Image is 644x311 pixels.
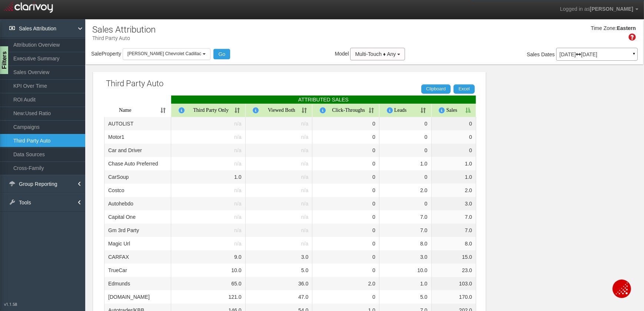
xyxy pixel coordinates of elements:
span: n/a [234,201,241,207]
td: 5.0 [246,264,313,277]
span: n/a [301,214,308,220]
td: 1.0 [432,157,477,170]
td: 0 [432,117,477,130]
span: Multi-Touch ♦ Any [355,51,396,57]
a: Logged in as[PERSON_NAME] [554,0,644,18]
td: 103.0 [432,277,477,290]
span: n/a [234,161,241,167]
td: 0 [312,264,379,277]
span: n/a [234,214,241,220]
td: 1.0 [379,277,432,290]
td: 0 [312,197,379,210]
td: 0 [312,157,379,170]
td: 7.0 [379,224,432,237]
td: 0 [312,210,379,224]
span: n/a [301,174,308,180]
td: Chase Auto Preferred [104,157,171,170]
td: 0 [379,130,432,144]
td: 65.0 [171,277,246,290]
th: Viewed Both&#160;: activate to sort column ascending [246,104,313,117]
td: Car and Driver [104,144,171,157]
span: n/a [234,227,241,233]
span: n/a [234,241,241,247]
td: 3.0 [432,197,477,210]
span: n/a [301,121,308,127]
div: Time Zone: [588,25,617,32]
span: Sale [91,51,102,57]
td: Gm 3rd Party [104,224,171,237]
td: Motor1 [104,130,171,144]
td: 9.0 [171,250,246,264]
button: Multi-Touch ♦ Any [350,48,405,60]
td: 47.0 [246,290,313,304]
a: ▼ [631,50,637,61]
td: 0 [312,117,379,130]
td: 0 [312,130,379,144]
td: 0 [312,170,379,184]
td: 0 [379,117,432,130]
td: 5.0 [379,290,432,304]
td: TrueCar [104,264,171,277]
td: 0 [432,130,477,144]
td: 1.0 [379,157,432,170]
td: 7.0 [432,210,477,224]
span: n/a [234,121,241,127]
span: n/a [234,187,241,193]
td: 2.0 [312,277,379,290]
td: 0 [312,250,379,264]
td: CARFAX [104,250,171,264]
span: [PERSON_NAME] Chevrolet Cadillac [127,51,201,56]
td: Capital One [104,210,171,224]
td: 170.0 [432,290,477,304]
td: 0 [379,144,432,157]
td: 10.0 [171,264,246,277]
span: n/a [234,147,241,153]
span: Excel [458,86,469,91]
td: CarSoup [104,170,171,184]
th: Name: activate to sort column ascending [104,104,171,117]
span: n/a [301,241,308,247]
td: 3.0 [246,250,313,264]
th: Sales&#160;: activate to sort column descending [432,104,477,117]
span: [PERSON_NAME] [590,6,633,12]
td: 7.0 [379,210,432,224]
a: Excel [454,84,475,93]
td: 7.0 [432,224,477,237]
span: Sales [527,51,540,57]
td: 1.0 [171,170,246,184]
td: 1.0 [432,170,477,184]
span: n/a [234,134,241,140]
td: 0 [312,290,379,304]
td: Autohebdo [104,197,171,210]
th: Click-Throughs&#160;: activate to sort column ascending [312,104,379,117]
button: Go [213,49,230,59]
td: 2.0 [379,184,432,197]
th: ATTRIBUTED SALES [171,96,476,104]
p: Third Party Auto [92,32,156,42]
td: Magic Url [104,237,171,250]
span: n/a [301,161,308,167]
td: 0 [312,184,379,197]
td: 0 [379,170,432,184]
span: n/a [301,227,308,233]
td: 121.0 [171,290,246,304]
td: 23.0 [432,264,477,277]
span: Third Party Auto [106,79,163,88]
a: Clipboard [421,84,451,93]
div: Eastern [617,25,636,32]
td: 8.0 [379,237,432,250]
span: n/a [301,147,308,153]
span: Clipboard [426,86,446,91]
td: 0 [312,224,379,237]
td: Costco [104,184,171,197]
td: 8.0 [432,237,477,250]
td: 2.0 [432,184,477,197]
td: 15.0 [432,250,477,264]
th: Leads&#160;: activate to sort column ascending [379,104,432,117]
h1: Sales Attribution [92,25,156,34]
td: 3.0 [379,250,432,264]
span: n/a [301,201,308,207]
td: AUTOLIST [104,117,171,130]
th: Third Party Only&#160;: activate to sort column ascending [171,104,246,117]
td: [DOMAIN_NAME] [104,290,171,304]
